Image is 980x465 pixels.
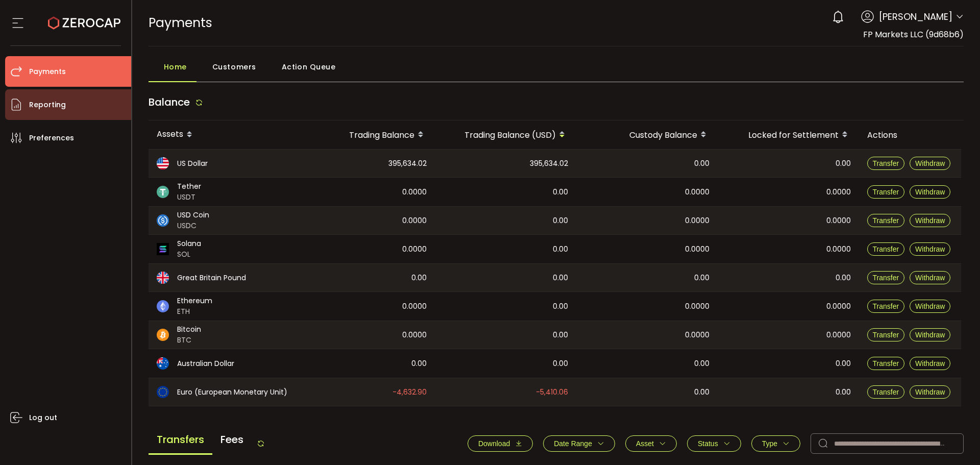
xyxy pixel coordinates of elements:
[157,157,169,169] img: usd_portfolio.svg
[685,329,709,341] span: 0.0000
[836,386,851,398] span: 0.00
[553,301,568,312] span: 0.00
[685,215,709,227] span: 0.0000
[29,131,74,145] span: Preferences
[177,249,201,260] span: SOL
[826,301,851,312] span: 0.0000
[468,435,533,452] button: Download
[698,439,718,448] span: Status
[873,359,899,368] span: Transfer
[177,273,246,283] span: Great Britain Pound
[867,157,905,170] button: Transfer
[910,300,950,313] button: Withdraw
[873,159,899,167] span: Transfer
[177,358,234,369] span: Australian Dollar
[177,335,201,346] span: BTC
[915,274,945,282] span: Withdraw
[157,300,169,312] img: eth_portfolio.svg
[685,243,709,255] span: 0.0000
[910,185,950,199] button: Withdraw
[157,272,169,284] img: gbp_portfolio.svg
[694,386,709,398] span: 0.00
[859,129,961,141] div: Actions
[836,272,851,284] span: 0.00
[393,386,427,398] span: -4,632.90
[873,274,899,282] span: Transfer
[826,329,851,341] span: 0.0000
[157,357,169,370] img: aud_portfolio.svg
[867,242,905,256] button: Transfer
[530,158,568,169] span: 395,634.02
[149,95,190,109] span: Balance
[910,271,950,284] button: Withdraw
[826,243,851,255] span: 0.0000
[149,126,307,143] div: Assets
[553,272,568,284] span: 0.00
[910,157,950,170] button: Withdraw
[177,221,209,231] span: USDC
[536,386,568,398] span: -5,410.06
[694,358,709,370] span: 0.00
[29,410,57,425] span: Log out
[915,359,945,368] span: Withdraw
[177,238,201,249] span: Solana
[212,426,252,453] span: Fees
[915,159,945,167] span: Withdraw
[177,387,287,398] span: Euro (European Monetary Unit)
[929,416,980,465] div: Chat Widget
[867,214,905,227] button: Transfer
[177,158,208,169] span: US Dollar
[873,245,899,253] span: Transfer
[685,301,709,312] span: 0.0000
[694,158,709,169] span: 0.00
[915,331,945,339] span: Withdraw
[157,186,169,198] img: usdt_portfolio.svg
[554,439,592,448] span: Date Range
[910,214,950,227] button: Withdraw
[867,385,905,399] button: Transfer
[879,10,952,23] span: [PERSON_NAME]
[478,439,510,448] span: Download
[762,439,777,448] span: Type
[910,242,950,256] button: Withdraw
[694,272,709,284] span: 0.00
[873,388,899,396] span: Transfer
[553,358,568,370] span: 0.00
[826,215,851,227] span: 0.0000
[29,64,66,79] span: Payments
[212,57,256,77] span: Customers
[402,301,427,312] span: 0.0000
[867,271,905,284] button: Transfer
[863,29,964,40] span: FP Markets LLC (9d68b6)
[29,97,66,112] span: Reporting
[149,426,212,455] span: Transfers
[402,215,427,227] span: 0.0000
[157,329,169,341] img: btc_portfolio.svg
[411,272,427,284] span: 0.00
[164,57,187,77] span: Home
[915,388,945,396] span: Withdraw
[543,435,615,452] button: Date Range
[307,126,435,143] div: Trading Balance
[867,185,905,199] button: Transfer
[576,126,718,143] div: Custody Balance
[751,435,800,452] button: Type
[910,357,950,370] button: Withdraw
[910,328,950,341] button: Withdraw
[867,300,905,313] button: Transfer
[411,358,427,370] span: 0.00
[867,357,905,370] button: Transfer
[687,435,741,452] button: Status
[435,126,576,143] div: Trading Balance (USD)
[402,243,427,255] span: 0.0000
[282,57,336,77] span: Action Queue
[867,328,905,341] button: Transfer
[910,385,950,399] button: Withdraw
[836,358,851,370] span: 0.00
[157,243,169,255] img: sol_portfolio.png
[177,192,201,203] span: USDT
[177,210,209,221] span: USD Coin
[149,14,212,32] span: Payments
[402,329,427,341] span: 0.0000
[177,306,212,317] span: ETH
